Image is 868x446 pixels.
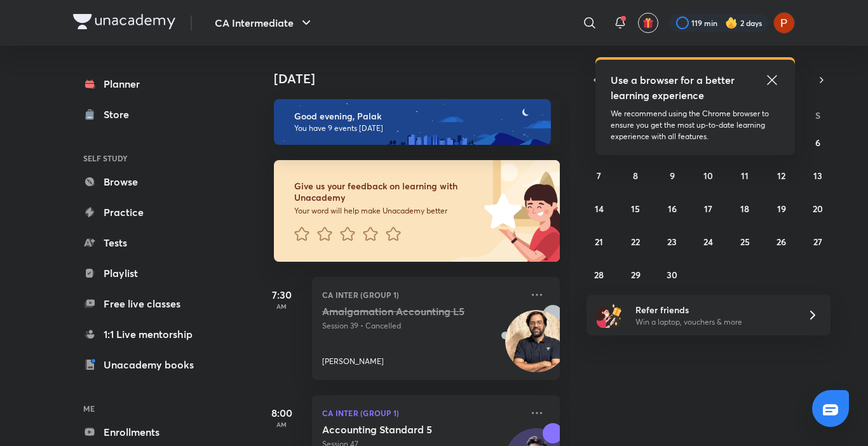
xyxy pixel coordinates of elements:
button: September 23, 2025 [662,231,682,252]
abbr: September 10, 2025 [703,170,713,182]
abbr: September 6, 2025 [815,137,820,149]
img: evening [274,99,551,145]
h5: Use a browser for a better learning experience [611,72,737,103]
button: September 9, 2025 [662,165,682,186]
h6: Give us your feedback on learning with Unacademy [294,180,480,203]
h6: Good evening, Palak [294,111,539,122]
img: Palak [773,12,795,34]
abbr: September 11, 2025 [741,170,749,182]
abbr: September 23, 2025 [667,236,677,248]
a: Unacademy books [73,352,220,377]
button: September 13, 2025 [808,165,828,186]
button: September 29, 2025 [625,264,646,285]
button: September 26, 2025 [771,231,792,252]
abbr: September 13, 2025 [813,170,822,182]
button: September 22, 2025 [625,231,646,252]
a: Enrollments [73,419,220,445]
a: Free live classes [73,291,220,316]
h5: Amalgamation Accounting L5 [322,305,480,318]
button: September 16, 2025 [662,198,682,219]
p: Win a laptop, vouchers & more [635,316,792,328]
img: referral [597,302,622,328]
button: September 21, 2025 [589,231,609,252]
abbr: September 14, 2025 [595,203,604,215]
abbr: September 12, 2025 [777,170,785,182]
button: CA Intermediate [207,10,322,36]
button: September 25, 2025 [735,231,755,252]
button: September 18, 2025 [735,198,755,219]
abbr: Saturday [815,109,820,121]
abbr: September 25, 2025 [740,236,750,248]
button: September 17, 2025 [698,198,719,219]
img: streak [725,17,738,29]
abbr: September 19, 2025 [777,203,786,215]
h6: Refer friends [635,303,792,316]
button: September 10, 2025 [698,165,719,186]
h6: SELF STUDY [73,147,220,169]
button: September 24, 2025 [698,231,719,252]
a: 1:1 Live mentorship [73,321,220,347]
abbr: September 17, 2025 [704,203,712,215]
abbr: September 30, 2025 [667,269,677,281]
h5: 8:00 [256,405,307,421]
abbr: September 15, 2025 [631,203,640,215]
a: Playlist [73,260,220,286]
abbr: September 29, 2025 [631,269,641,281]
button: September 11, 2025 [735,165,755,186]
p: AM [256,421,307,428]
button: September 15, 2025 [625,198,646,219]
a: Store [73,102,220,127]
button: September 8, 2025 [625,165,646,186]
p: Your word will help make Unacademy better [294,206,480,216]
abbr: September 27, 2025 [813,236,822,248]
p: AM [256,302,307,310]
img: avatar [642,17,654,29]
p: Session 39 • Cancelled [322,320,522,332]
p: CA Inter (Group 1) [322,287,522,302]
h5: Accounting Standard 5 [322,423,480,436]
h4: [DATE] [274,71,573,86]
abbr: September 24, 2025 [703,236,713,248]
abbr: September 18, 2025 [740,203,749,215]
button: September 28, 2025 [589,264,609,285]
img: feedback_image [441,160,560,262]
abbr: September 7, 2025 [597,170,601,182]
abbr: September 16, 2025 [668,203,677,215]
abbr: September 28, 2025 [594,269,604,281]
h5: 7:30 [256,287,307,302]
button: September 19, 2025 [771,198,792,219]
p: CA Inter (Group 1) [322,405,522,421]
a: Planner [73,71,220,97]
a: Tests [73,230,220,255]
p: [PERSON_NAME] [322,356,384,367]
img: Company Logo [73,14,175,29]
abbr: September 20, 2025 [813,203,823,215]
button: September 20, 2025 [808,198,828,219]
a: Company Logo [73,14,175,32]
h6: ME [73,398,220,419]
p: We recommend using the Chrome browser to ensure you get the most up-to-date learning experience w... [611,108,780,142]
abbr: September 26, 2025 [776,236,786,248]
button: avatar [638,13,658,33]
abbr: September 21, 2025 [595,236,603,248]
button: September 30, 2025 [662,264,682,285]
button: September 7, 2025 [589,165,609,186]
a: Practice [73,199,220,225]
p: You have 9 events [DATE] [294,123,539,133]
button: September 27, 2025 [808,231,828,252]
abbr: September 8, 2025 [633,170,638,182]
a: Browse [73,169,220,194]
abbr: September 9, 2025 [670,170,675,182]
button: September 6, 2025 [808,132,828,152]
div: Store [104,107,137,122]
button: September 14, 2025 [589,198,609,219]
button: September 12, 2025 [771,165,792,186]
abbr: September 22, 2025 [631,236,640,248]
